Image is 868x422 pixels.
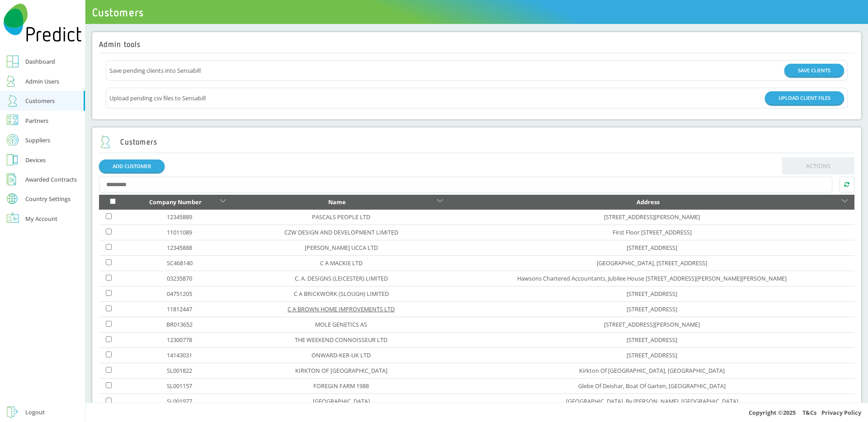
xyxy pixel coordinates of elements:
a: [STREET_ADDRESS] [627,305,677,313]
a: MOLE GENETICS AS [315,320,367,328]
a: C. A. DESIGNS (LEICESTER) LIMITED [295,274,388,282]
span: Upload pending csv files to Sensabill [109,93,206,103]
a: CZW DESIGN AND DEVELOPMENT LIMITED [284,228,398,236]
button: UPLOAD CLIENT FILES [765,91,844,104]
a: ONWARD-KER-UK LTD [311,351,371,359]
a: [PERSON_NAME] UCCA LTD [305,244,378,252]
div: Company Number [133,197,217,207]
a: [STREET_ADDRESS][PERSON_NAME] [604,320,700,328]
a: 12300778 [167,336,192,344]
h2: Admin tools [99,40,141,49]
a: BR013652 [166,320,193,328]
div: Awarded Contracts [25,174,77,185]
a: Hawsons Chartered Accountants, Jubilee House [STREET_ADDRESS][PERSON_NAME][PERSON_NAME] [517,274,787,282]
a: ADD CUSTOMER [99,159,165,173]
a: KIRKTON OF [GEOGRAPHIC_DATA] [295,366,387,375]
div: Suppliers [25,135,50,145]
a: 12345888 [167,244,192,252]
a: SL001822 [167,366,192,375]
a: 11011089 [167,228,192,236]
a: T&Cs [802,408,816,417]
span: Save pending clients into Sensabill [109,65,201,76]
a: 12345889 [167,213,192,221]
div: Dashboard [25,56,55,67]
a: C A MACKIE LTD [320,259,363,267]
a: PASCALS PEOPLE LTD [312,213,370,221]
a: SL001157 [167,382,192,390]
a: FOREGIN FARM 1988 [313,382,369,390]
a: SC468140 [167,259,193,267]
div: Actions [99,60,855,109]
div: Country Settings [25,196,71,202]
a: Privacy Policy [821,408,861,417]
a: [STREET_ADDRESS] [627,336,677,344]
div: My Account [25,213,57,224]
img: Predict Mobile [4,4,82,42]
div: Address [457,197,840,207]
a: First Floor [STREET_ADDRESS] [613,228,692,236]
div: Logout [25,407,45,417]
h2: Customers [99,136,158,149]
a: 11812447 [167,305,192,313]
a: [STREET_ADDRESS] [627,351,677,359]
a: C A BROWN HOME IMPROVEMENTS LTD [288,305,395,313]
a: 14143031 [167,351,192,359]
button: SAVE CLIENTS [784,64,844,77]
a: [GEOGRAPHIC_DATA] [313,397,370,405]
a: [STREET_ADDRESS] [627,290,677,298]
a: Glebe Of Deishar, Boat Of Garten, [GEOGRAPHIC_DATA] [578,382,726,390]
a: [GEOGRAPHIC_DATA], By [PERSON_NAME], [GEOGRAPHIC_DATA] [566,397,738,405]
div: Customers [25,95,55,106]
div: Admin Users [25,76,59,87]
div: Name [239,197,435,207]
a: Kirkton Of [GEOGRAPHIC_DATA], [GEOGRAPHIC_DATA] [579,366,725,375]
a: THE WEEKEND CONNOISSEUR LTD [295,336,387,344]
a: C A BRICKWORK (SLOUGH) LIMITED [294,290,389,298]
div: Devices [25,155,46,165]
a: [STREET_ADDRESS] [627,244,677,252]
div: Partners [25,115,48,126]
a: SL001977 [167,397,192,405]
a: 03235870 [167,274,192,282]
a: [GEOGRAPHIC_DATA], [STREET_ADDRESS] [597,259,707,267]
a: 04751205 [167,290,192,298]
a: [STREET_ADDRESS][PERSON_NAME] [604,213,700,221]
